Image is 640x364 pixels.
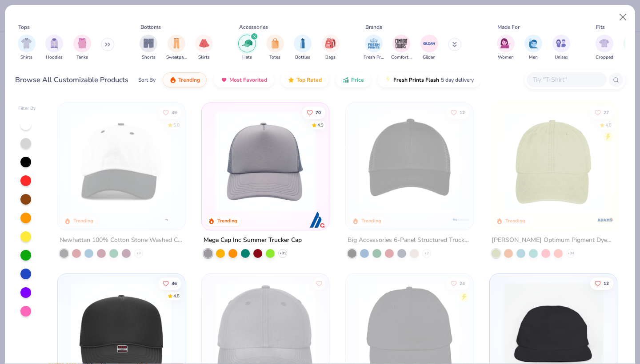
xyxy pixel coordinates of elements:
[556,38,566,48] img: Unisex Image
[195,35,213,61] div: filter for Skirts
[499,112,608,212] img: 5bced5f3-53ea-498b-b5f0-228ec5730a9c
[391,35,412,61] button: filter button
[198,54,210,61] span: Skirts
[138,76,156,84] div: Sort By
[172,281,177,285] span: 46
[140,35,157,61] button: filter button
[20,54,32,61] span: Shirts
[169,76,176,83] img: trending.gif
[590,277,613,289] button: Like
[195,35,213,61] button: filter button
[269,54,280,61] span: Totes
[460,110,465,115] span: 12
[294,35,312,61] button: filter button
[60,235,183,246] div: Newhattan 100% Cotton Stone Washed Cap
[49,38,59,48] img: Hoodies Image
[395,37,408,50] img: Comfort Colors Image
[355,112,464,212] img: b55443c0-e279-45e2-9b2b-1670d31d65e7
[452,211,470,229] img: Big Accessories logo
[266,35,284,61] button: filter button
[270,38,280,48] img: Totes Image
[15,75,128,85] div: Browse All Customizable Products
[446,277,469,289] button: Like
[313,277,325,289] button: Like
[615,9,632,26] button: Close
[460,281,465,285] span: 24
[497,23,520,31] div: Made For
[604,281,609,285] span: 12
[18,23,30,31] div: Tops
[441,75,474,85] span: 5 day delivery
[166,54,187,61] span: Sweatpants
[336,72,371,87] button: Price
[298,38,308,48] img: Bottles Image
[367,37,380,50] img: Fresh Prints Image
[144,38,154,48] img: Shorts Image
[364,35,384,61] div: filter for Fresh Prints
[46,54,63,61] span: Hoodies
[220,76,228,83] img: most_fav.gif
[391,35,412,61] div: filter for Comfort Colors
[308,211,326,229] img: Mega Cap Inc logo
[288,76,295,83] img: TopRated.gif
[604,110,609,115] span: 27
[266,35,284,61] div: filter for Totes
[316,110,321,115] span: 70
[446,106,469,119] button: Like
[159,106,182,119] button: Like
[18,105,36,112] div: Filter By
[18,35,36,61] div: filter for Shirts
[605,122,612,128] div: 4.8
[498,54,514,61] span: Women
[420,35,438,61] div: filter for Gildan
[166,35,187,61] button: filter button
[552,35,570,61] button: filter button
[302,106,325,119] button: Like
[45,35,63,61] div: filter for Hoodies
[424,251,429,256] span: + 2
[393,76,439,83] span: Fresh Prints Flash
[599,38,609,48] img: Cropped Image
[296,76,322,83] span: Top Rated
[164,211,182,229] img: Newhattan logo
[317,122,324,128] div: 4.9
[596,23,605,31] div: Fits
[242,54,252,61] span: Hats
[77,38,87,48] img: Tanks Image
[239,23,268,31] div: Accessories
[242,38,252,48] img: Hats Image
[21,38,32,48] img: Shirts Image
[199,38,209,48] img: Skirts Image
[524,35,542,61] button: filter button
[159,277,182,289] button: Like
[378,72,480,87] button: Fresh Prints Flash5 day delivery
[73,35,91,61] button: filter button
[500,38,511,48] img: Women Image
[174,122,180,128] div: 5.0
[67,112,176,212] img: d77f1ec2-bb90-48d6-8f7f-dc067ae8652d
[45,35,63,61] button: filter button
[596,211,614,229] img: Adams logo
[238,35,256,61] div: filter for Hats
[325,54,336,61] span: Bags
[140,23,161,31] div: Bottoms
[364,35,384,61] button: filter button
[172,110,177,115] span: 49
[492,235,615,246] div: [PERSON_NAME] Optimum Pigment Dyed-Cap
[178,76,200,83] span: Trending
[552,35,570,61] div: filter for Unisex
[76,54,88,61] span: Tanks
[238,35,256,61] button: filter button
[172,38,181,48] img: Sweatpants Image
[281,72,328,87] button: Top Rated
[322,35,340,61] div: filter for Bags
[555,54,568,61] span: Unisex
[529,54,538,61] span: Men
[325,38,335,48] img: Bags Image
[211,112,320,212] img: 9e140c90-e119-4704-82d8-5c3fb2806cdf
[73,35,91,61] div: filter for Tanks
[596,35,613,61] div: filter for Cropped
[174,293,180,299] div: 4.8
[163,72,207,87] button: Trending
[140,35,157,61] div: filter for Shorts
